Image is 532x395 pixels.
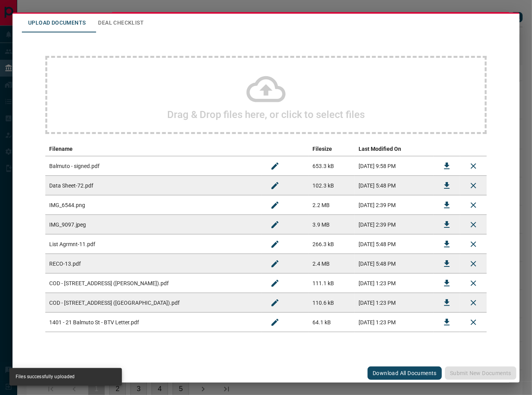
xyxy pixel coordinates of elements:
[167,109,365,120] h2: Drag & Drop files here, or click to select files
[309,293,354,313] td: 110.6 kB
[262,142,309,156] th: edit column
[355,156,434,176] td: [DATE] 9:58 PM
[266,215,284,234] button: Rename
[460,142,487,156] th: delete file action column
[437,157,456,175] button: Download
[368,366,442,380] button: Download All Documents
[266,196,284,214] button: Rename
[266,254,284,273] button: Rename
[355,176,434,195] td: [DATE] 5:48 PM
[45,176,262,195] td: Data Sheet-72.pdf
[437,274,456,293] button: Download
[309,195,354,215] td: 2.2 MB
[464,254,483,273] button: Remove File
[266,293,284,312] button: Rename
[355,142,434,156] th: Last Modified On
[266,235,284,254] button: Rename
[464,293,483,312] button: Remove File
[309,254,354,273] td: 2.4 MB
[437,293,456,312] button: Download
[355,273,434,293] td: [DATE] 1:23 PM
[437,254,456,273] button: Download
[355,254,434,273] td: [DATE] 5:48 PM
[309,176,354,195] td: 102.3 kB
[309,215,354,234] td: 3.9 MB
[45,56,487,134] div: Drag & Drop files here, or click to select files
[92,14,150,32] button: Deal Checklist
[45,215,262,234] td: IMG_9097.jpeg
[45,156,262,176] td: Balmuto - signed.pdf
[464,235,483,254] button: Remove File
[45,313,262,332] td: 1401 - 21 Balmuto St - BTV Letter.pdf
[464,274,483,293] button: Remove File
[266,176,284,195] button: Rename
[266,157,284,175] button: Rename
[355,195,434,215] td: [DATE] 2:39 PM
[355,215,434,234] td: [DATE] 2:39 PM
[309,234,354,254] td: 266.3 kB
[45,195,262,215] td: IMG_6544.png
[266,313,284,332] button: Rename
[464,313,483,332] button: Remove File
[309,273,354,293] td: 111.1 kB
[464,176,483,195] button: Remove File
[309,313,354,332] td: 64.1 kB
[437,215,456,234] button: Download
[464,196,483,214] button: Remove File
[45,254,262,273] td: RECO-13.pdf
[464,157,483,175] button: Remove File
[437,235,456,254] button: Download
[437,196,456,214] button: Download
[309,156,354,176] td: 653.3 kB
[355,293,434,313] td: [DATE] 1:23 PM
[45,273,262,293] td: COD - [STREET_ADDRESS] ([PERSON_NAME]).pdf
[45,142,262,156] th: Filename
[45,293,262,313] td: COD - [STREET_ADDRESS] ([GEOGRAPHIC_DATA]).pdf
[437,313,456,332] button: Download
[355,234,434,254] td: [DATE] 5:48 PM
[309,142,354,156] th: Filesize
[16,370,75,383] div: Files successfully uploaded
[437,176,456,195] button: Download
[266,274,284,293] button: Rename
[45,234,262,254] td: List Agrmnt-11.pdf
[355,313,434,332] td: [DATE] 1:23 PM
[464,215,483,234] button: Remove File
[434,142,460,156] th: download action column
[22,14,92,32] button: Upload Documents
